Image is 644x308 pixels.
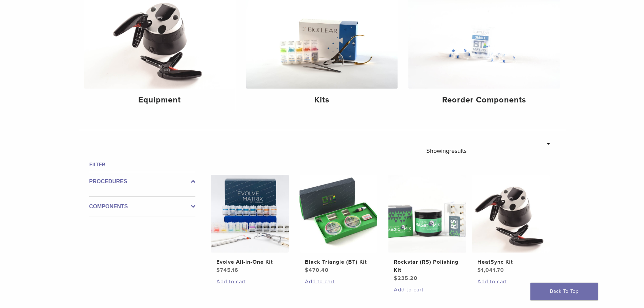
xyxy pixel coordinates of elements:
[305,267,309,274] span: $
[211,175,289,274] a: Evolve All-in-One KitEvolve All-in-One Kit $745.16
[477,267,504,274] bdi: 1,041.70
[530,283,598,300] a: Back To Top
[216,258,283,266] h2: Evolve All-in-One Kit
[472,175,550,253] img: HeatSync Kit
[477,278,544,286] a: Add to cart: “HeatSync Kit”
[216,267,220,274] span: $
[305,267,329,274] bdi: 470.40
[477,267,481,274] span: $
[89,177,195,186] label: Procedures
[300,175,377,253] img: Black Triangle (BT) Kit
[211,175,289,253] img: Evolve All-in-One Kit
[388,175,466,253] img: Rockstar (RS) Polishing Kit
[252,94,392,106] h4: Kits
[388,175,467,282] a: Rockstar (RS) Polishing KitRockstar (RS) Polishing Kit $235.20
[394,258,461,274] h2: Rockstar (RS) Polishing Kit
[305,258,372,266] h2: Black Triangle (BT) Kit
[472,175,550,274] a: HeatSync KitHeatSync Kit $1,041.70
[394,275,398,282] span: $
[414,94,554,106] h4: Reorder Components
[426,144,467,158] p: Showing results
[305,278,372,286] a: Add to cart: “Black Triangle (BT) Kit”
[90,94,230,106] h4: Equipment
[89,203,195,211] label: Components
[216,267,238,274] bdi: 745.16
[394,275,418,282] bdi: 235.20
[89,161,195,169] h4: Filter
[299,175,378,274] a: Black Triangle (BT) KitBlack Triangle (BT) Kit $470.40
[216,278,283,286] a: Add to cart: “Evolve All-in-One Kit”
[394,286,461,294] a: Add to cart: “Rockstar (RS) Polishing Kit”
[477,258,544,266] h2: HeatSync Kit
